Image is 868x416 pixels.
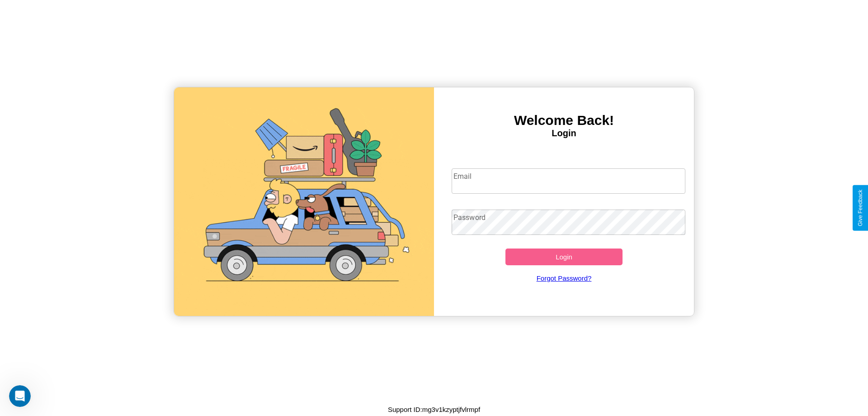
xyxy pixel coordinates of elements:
iframe: Intercom live chat [9,385,31,407]
button: Login [505,249,623,265]
h3: Welcome Back! [434,113,694,128]
div: Give Feedback [857,190,863,226]
p: Support ID: mg3v1kzyptjfvlrmpf [388,403,480,416]
img: gif [174,87,434,316]
h4: Login [434,128,694,139]
a: Forgot Password? [447,265,681,291]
